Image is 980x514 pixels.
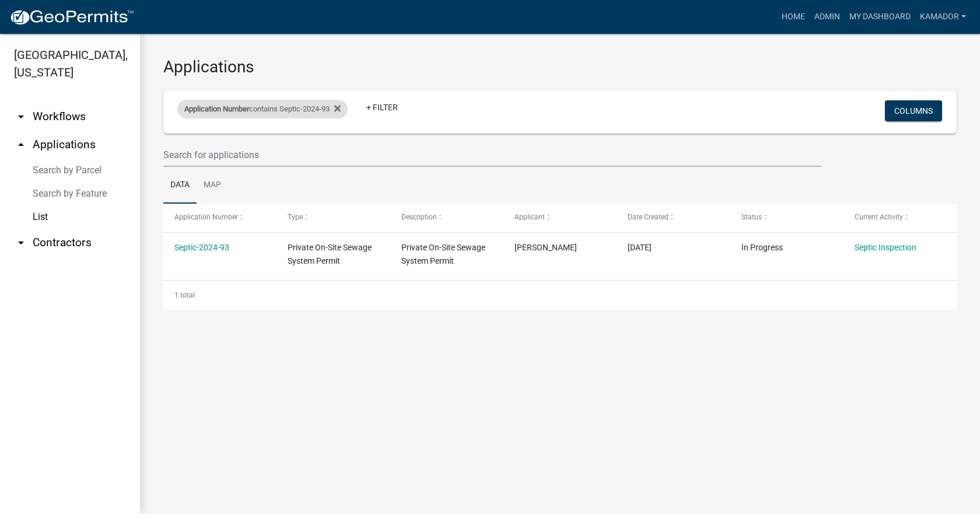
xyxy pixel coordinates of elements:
[197,167,228,204] a: Map
[177,100,348,118] div: contains Septic-2024-93
[617,204,730,232] datatable-header-cell: Date Created
[14,110,28,124] i: arrow_drop_down
[401,243,485,265] span: Private On-Site Sewage System Permit
[288,213,303,221] span: Type
[357,97,407,118] a: + Filter
[741,243,783,252] span: In Progress
[628,243,652,252] span: 09/17/2024
[810,6,845,28] a: Admin
[503,204,617,232] datatable-header-cell: Applicant
[777,6,810,28] a: Home
[741,213,762,221] span: Status
[174,243,229,252] a: Septic-2024-93
[845,6,915,28] a: My Dashboard
[14,138,28,152] i: arrow_drop_up
[401,213,437,221] span: Description
[628,213,668,221] span: Date Created
[163,143,821,167] input: Search for applications
[184,104,249,113] span: Application Number
[390,204,503,232] datatable-header-cell: Description
[163,281,957,310] div: 1 total
[163,57,957,77] h3: Applications
[514,213,545,221] span: Applicant
[885,100,942,121] button: Columns
[855,213,903,221] span: Current Activity
[163,204,276,232] datatable-header-cell: Application Number
[14,236,28,250] i: arrow_drop_down
[276,204,390,232] datatable-header-cell: Type
[730,204,843,232] datatable-header-cell: Status
[288,243,372,265] span: Private On-Site Sewage System Permit
[514,243,577,252] span: John Hack II
[174,213,238,221] span: Application Number
[843,204,957,232] datatable-header-cell: Current Activity
[915,6,971,28] a: Kamador
[855,243,916,252] a: Septic Inspection
[163,167,197,204] a: Data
